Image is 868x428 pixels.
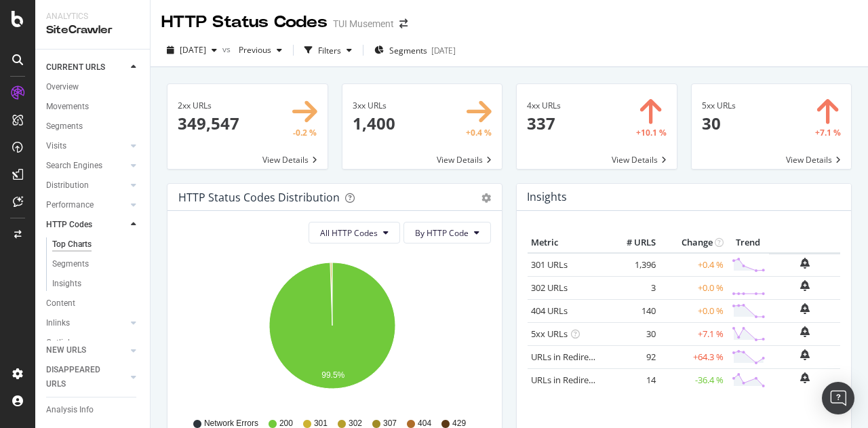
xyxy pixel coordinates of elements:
span: 2025 Sep. 29th [180,44,206,56]
a: NEW URLS [46,343,127,357]
a: Top Charts [52,237,140,252]
th: Metric [528,233,605,253]
div: CURRENT URLS [46,60,105,75]
a: CURRENT URLS [46,60,127,75]
td: +0.0 % [659,276,727,299]
a: Movements [46,100,140,114]
div: bell-plus [800,303,810,314]
span: Segments [389,45,427,56]
div: bell-plus [800,372,810,383]
div: gear [481,193,491,203]
div: Performance [46,198,94,212]
a: URLs in Redirect Chain [531,374,621,386]
div: HTTP Codes [46,218,92,232]
button: Filters [299,39,357,61]
a: Visits [46,139,127,153]
a: URLs in Redirect Loop [531,351,619,363]
div: HTTP Status Codes Distribution [178,191,340,204]
td: 92 [605,345,659,368]
text: 99.5% [321,370,344,380]
a: HTTP Codes [46,218,127,232]
div: bell-plus [800,349,810,360]
h4: Insights [527,188,567,206]
div: bell-plus [800,280,810,291]
span: By HTTP Code [415,227,469,239]
td: +64.3 % [659,345,727,368]
div: Outlinks [46,336,76,350]
span: All HTTP Codes [320,227,378,239]
div: Analytics [46,11,139,22]
div: Search Engines [46,159,102,173]
button: Previous [233,39,288,61]
a: Overview [46,80,140,94]
div: Segments [46,119,83,134]
button: By HTTP Code [403,222,491,244]
div: Open Intercom Messenger [822,382,854,414]
div: arrow-right-arrow-left [399,19,408,28]
button: [DATE] [161,39,222,61]
a: Insights [52,277,140,291]
a: DISAPPEARED URLS [46,363,127,391]
a: 301 URLs [531,258,568,271]
td: 30 [605,322,659,345]
th: # URLS [605,233,659,253]
div: Filters [318,45,341,56]
div: Inlinks [46,316,70,330]
td: +7.1 % [659,322,727,345]
div: bell-plus [800,258,810,269]
td: +0.4 % [659,253,727,277]
div: Top Charts [52,237,92,252]
a: Content [46,296,140,311]
a: Segments [46,119,140,134]
div: Movements [46,100,89,114]
div: Visits [46,139,66,153]
th: Trend [727,233,769,253]
a: Outlinks [46,336,127,350]
div: Segments [52,257,89,271]
td: -36.4 % [659,368,727,391]
a: Search Engines [46,159,127,173]
div: HTTP Status Codes [161,11,328,34]
a: Inlinks [46,316,127,330]
div: bell-plus [800,326,810,337]
div: Analysis Info [46,403,94,417]
div: [DATE] [431,45,456,56]
svg: A chart. [178,254,486,412]
td: 3 [605,276,659,299]
a: 302 URLs [531,281,568,294]
span: Previous [233,44,271,56]
div: SiteCrawler [46,22,139,38]
div: DISAPPEARED URLS [46,363,115,391]
a: Analysis Info [46,403,140,417]
td: 140 [605,299,659,322]
td: 14 [605,368,659,391]
td: +0.0 % [659,299,727,322]
button: All HTTP Codes [309,222,400,244]
a: Segments [52,257,140,271]
a: Performance [46,198,127,212]
div: TUI Musement [333,17,394,31]
div: NEW URLS [46,343,86,357]
div: Distribution [46,178,89,193]
span: vs [222,43,233,55]
a: 5xx URLs [531,328,568,340]
th: Change [659,233,727,253]
a: 404 URLs [531,305,568,317]
div: Content [46,296,75,311]
button: Segments[DATE] [369,39,461,61]
div: Overview [46,80,79,94]
div: Insights [52,277,81,291]
td: 1,396 [605,253,659,277]
a: Distribution [46,178,127,193]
